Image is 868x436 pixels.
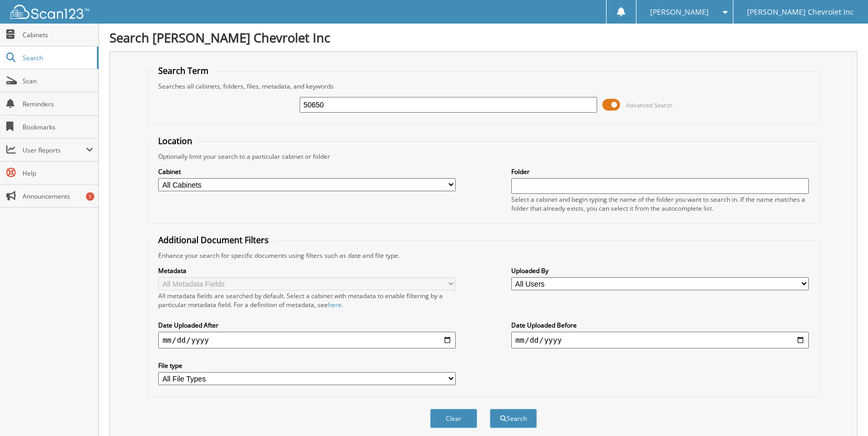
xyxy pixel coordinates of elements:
div: All metadata fields are searched by default. Select a cabinet with metadata to enable filtering b... [158,291,456,309]
label: Folder [511,167,809,176]
div: Searches all cabinets, folders, files, metadata, and keywords [153,82,814,91]
img: scan123-logo-white.svg [10,5,89,19]
input: end [511,332,809,348]
span: Scan [23,77,93,85]
span: Help [23,169,93,178]
label: File type [158,361,456,370]
span: Search [23,53,92,62]
span: Cabinets [23,30,93,39]
button: Search [490,409,537,428]
legend: Additional Document Filters [153,234,274,246]
label: Metadata [158,266,456,275]
legend: Location [153,135,197,147]
span: Reminders [23,100,93,108]
span: Advanced Search [626,101,673,109]
label: Date Uploaded Before [511,321,809,330]
span: [PERSON_NAME] [650,9,709,15]
h1: Search [PERSON_NAME] Chevrolet Inc [109,29,858,46]
span: [PERSON_NAME] Chevrolet Inc [747,9,854,15]
label: Uploaded By [511,266,809,275]
legend: Search Term [153,65,214,77]
label: Cabinet [158,167,456,176]
span: User Reports [23,146,86,155]
div: 1 [86,192,94,201]
div: Select a cabinet and begin typing the name of the folder you want to search in. If the name match... [511,195,809,213]
label: Date Uploaded After [158,321,456,330]
input: start [158,332,456,348]
div: Enhance your search for specific documents using filters such as date and file type. [153,251,814,260]
div: Optionally limit your search to a particular cabinet or folder [153,152,814,161]
a: here [328,300,342,309]
span: Bookmarks [23,123,93,132]
span: Announcements [23,192,93,201]
button: Clear [430,409,477,428]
